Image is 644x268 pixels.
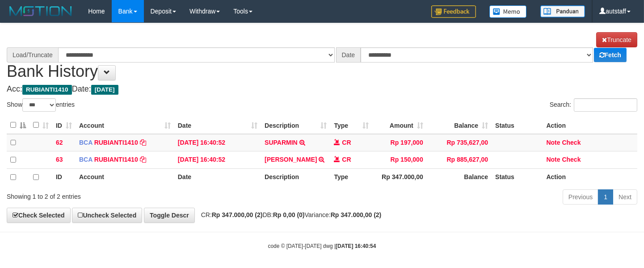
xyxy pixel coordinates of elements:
span: RUBIANTI1410 [22,85,72,95]
strong: Rp 0,00 (0) [273,211,305,218]
a: [PERSON_NAME] [265,156,317,163]
th: Description: activate to sort column ascending [261,117,330,134]
th: Action [543,169,637,186]
a: Previous [563,189,598,205]
th: Balance [427,169,492,186]
th: Account: activate to sort column ascending [76,117,174,134]
th: Type [330,169,372,186]
img: Button%20Memo.svg [489,5,527,18]
span: 62 [56,139,63,146]
a: SUPARMIN [265,139,298,146]
a: Note [546,156,560,163]
th: ID: activate to sort column ascending [52,117,76,134]
td: Rp 735,627,00 [427,134,492,151]
img: panduan.png [540,5,585,17]
span: CR: DB: Variance: [197,211,382,218]
div: Showing 1 to 2 of 2 entries [7,188,261,201]
th: Status [492,169,543,186]
a: Truncate [596,32,637,47]
th: Type: activate to sort column ascending [330,117,372,134]
th: Balance: activate to sort column ascending [427,117,492,134]
span: BCA [79,156,93,163]
th: ID [52,169,76,186]
span: 63 [56,156,63,163]
span: CR [342,139,351,146]
a: Copy RUBIANTI1410 to clipboard [140,139,146,146]
strong: Rp 347.000,00 (2) [212,211,263,218]
td: [DATE] 16:40:52 [174,151,261,169]
label: Show entries [7,98,75,112]
th: Date [174,169,261,186]
th: : activate to sort column descending [7,117,29,134]
a: RUBIANTI1410 [94,139,138,146]
span: BCA [79,139,93,146]
td: Rp 885,627,00 [427,151,492,169]
strong: Rp 347.000,00 (2) [331,211,382,218]
th: Description [261,169,330,186]
a: Note [546,139,560,146]
th: Rp 347.000,00 [372,169,427,186]
a: Check [562,156,581,163]
input: Search: [574,98,637,112]
th: Account [76,169,174,186]
th: Amount: activate to sort column ascending [372,117,427,134]
img: MOTION_logo.png [7,4,75,18]
a: RUBIANTI1410 [94,156,138,163]
th: Date: activate to sort column ascending [174,117,261,134]
div: Date [336,47,361,63]
a: Uncheck Selected [72,208,142,223]
a: Copy RUBIANTI1410 to clipboard [140,156,146,163]
th: Action [543,117,637,134]
div: Load/Truncate [7,47,58,63]
small: code © [DATE]-[DATE] dwg | [268,243,376,249]
a: Toggle Descr [144,208,195,223]
th: : activate to sort column ascending [29,117,52,134]
img: Feedback.jpg [431,5,476,18]
td: Rp 197,000 [372,134,427,151]
a: Next [613,189,637,205]
a: Fetch [594,48,627,62]
select: Showentries [22,98,56,112]
span: CR [342,156,351,163]
label: Search: [550,98,637,112]
a: Check [562,139,581,146]
th: Status [492,117,543,134]
strong: [DATE] 16:40:54 [336,243,376,249]
h1: Bank History [7,32,637,80]
a: Check Selected [7,208,71,223]
h4: Acc: Date: [7,85,637,94]
span: [DATE] [91,85,118,95]
a: 1 [598,189,613,205]
td: [DATE] 16:40:52 [174,134,261,151]
td: Rp 150,000 [372,151,427,169]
